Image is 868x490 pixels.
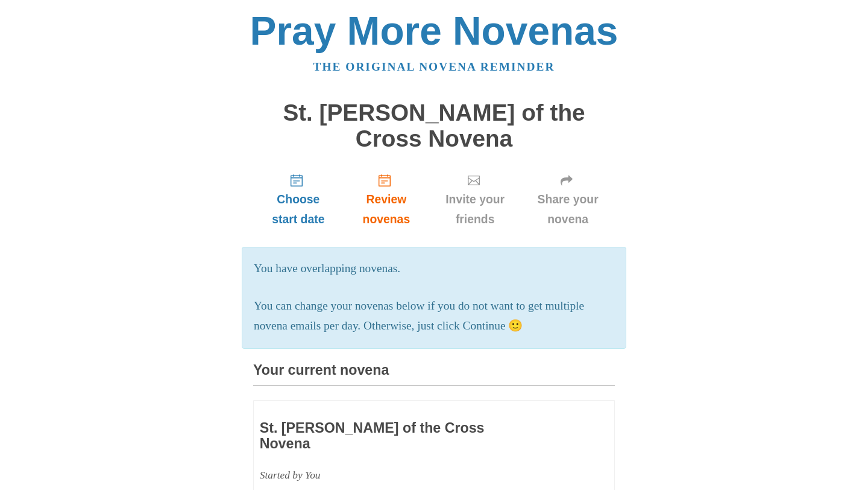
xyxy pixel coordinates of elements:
[521,164,615,235] a: Share your novena
[441,189,509,229] span: Invite your friends
[344,164,429,235] a: Review novenas
[253,164,344,235] a: Choose start date
[260,465,538,485] div: Started by You
[260,421,538,451] h3: St. [PERSON_NAME] of the Cross Novena
[254,296,614,336] p: You can change your novenas below if you do not want to get multiple novena emails per day. Other...
[253,100,615,151] h1: St. [PERSON_NAME] of the Cross Novena
[265,189,332,229] span: Choose start date
[250,8,618,53] a: Pray More Novenas
[254,259,614,279] p: You have overlapping novenas.
[429,164,521,235] a: Invite your friends
[533,189,603,229] span: Share your novena
[356,189,417,229] span: Review novenas
[313,60,555,73] a: The original novena reminder
[253,363,615,386] h3: Your current novena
